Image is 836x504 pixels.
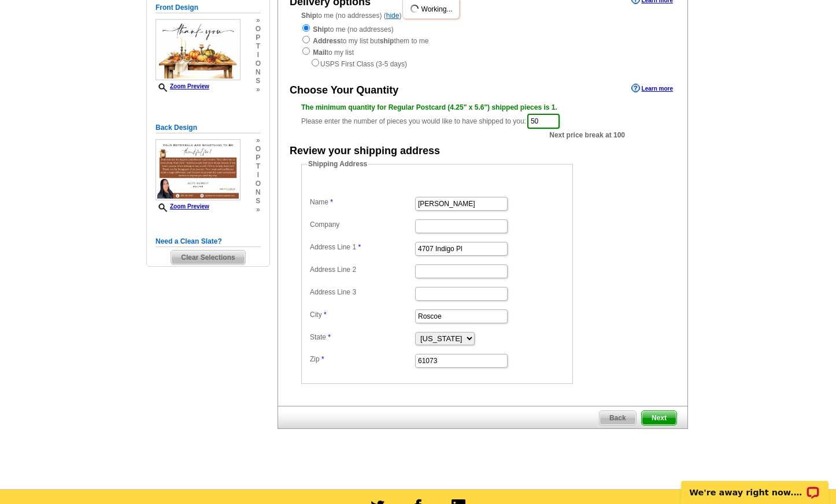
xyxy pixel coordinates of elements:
label: Address Line 1 [310,242,414,252]
span: Clear Selections [171,251,245,264]
legend: Shipping Address [307,159,368,169]
a: Zoom Preview [156,83,209,89]
div: to me (no addresses) to my list but them to me to my list [301,23,664,69]
label: Address Line 2 [310,264,414,275]
span: Next price break at 100 [549,130,625,140]
strong: Ship [301,12,316,20]
div: Choose Your Quantity [290,83,398,98]
div: The minimum quantity for Regular Postcard (4.25" x 5.6") shipped pieces is 1. [301,102,664,113]
div: Please enter the number of pieces you would like to have shipped to you: [301,102,664,130]
span: » [256,136,261,145]
img: loading... [410,4,419,13]
span: t [256,42,261,51]
h5: Need a Clean Slate? [156,236,261,247]
strong: Mail [313,48,326,57]
a: Zoom Preview [156,203,209,210]
div: to me (no addresses) ( ) [278,10,687,69]
span: Next [642,411,676,425]
img: small-thumb.jpg [156,139,241,200]
strong: Address [313,37,341,45]
span: o [256,145,261,154]
label: Address Line 3 [310,287,414,297]
div: USPS First Class (3-5 days) [301,58,664,69]
iframe: LiveChat chat widget [674,468,836,504]
span: o [256,180,261,188]
span: o [256,59,261,68]
span: Back [600,411,636,425]
a: Learn more [631,84,673,93]
label: State [310,332,414,342]
label: City [310,309,414,320]
span: p [256,154,261,162]
img: small-thumb.jpg [156,19,241,80]
span: s [256,197,261,206]
span: n [256,188,261,197]
h5: Front Design [156,2,261,13]
span: n [256,68,261,77]
strong: Ship [313,25,328,33]
span: i [256,51,261,59]
span: o [256,25,261,33]
span: p [256,33,261,42]
h5: Back Design [156,122,261,133]
label: Name [310,197,414,207]
strong: ship [380,37,394,45]
a: Back [599,410,637,425]
span: t [256,162,261,171]
span: i [256,171,261,180]
label: Zip [310,354,414,364]
label: Company [310,219,414,230]
a: hide [386,12,399,20]
span: » [256,16,261,25]
span: » [256,85,261,94]
span: » [256,206,261,214]
div: Review your shipping address [290,143,440,159]
span: s [256,77,261,85]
